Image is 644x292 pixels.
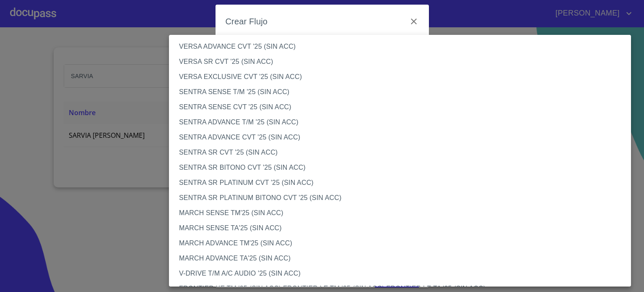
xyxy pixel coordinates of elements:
li: SENTRA SENSE T/M '25 (SIN ACC) [169,84,637,100]
li: VERSA SR CVT '25 (SIN ACC) [169,54,637,69]
li: SENTRA SENSE CVT '25 (SIN ACC) [169,100,637,115]
li: MARCH ADVANCE TA'25 (SIN ACC) [169,251,637,266]
li: SENTRA ADVANCE T/M '25 (SIN ACC) [169,115,637,130]
li: VERSA ADVANCE CVT '25 (SIN ACC) [169,39,637,54]
li: SENTRA SR CVT '25 (SIN ACC) [169,145,637,160]
li: SENTRA SR PLATINUM BITONO CVT '25 (SIN ACC) [169,190,637,205]
li: MARCH ADVANCE TM'25 (SIN ACC) [169,236,637,251]
li: MARCH SENSE TA'25 (SIN ACC) [169,221,637,236]
li: VERSA EXCLUSIVE CVT '25 (SIN ACC) [169,69,637,84]
li: MARCH SENSE TM'25 (SIN ACC) [169,205,637,221]
li: SENTRA SR BITONO CVT '25 (SIN ACC) [169,160,637,175]
li: V-DRIVE T/M A/C AUDIO '25 (SIN ACC) [169,266,637,281]
li: SENTRA ADVANCE CVT '25 (SIN ACC) [169,130,637,145]
li: SENTRA SR PLATINUM CVT '25 (SIN ACC) [169,175,637,190]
